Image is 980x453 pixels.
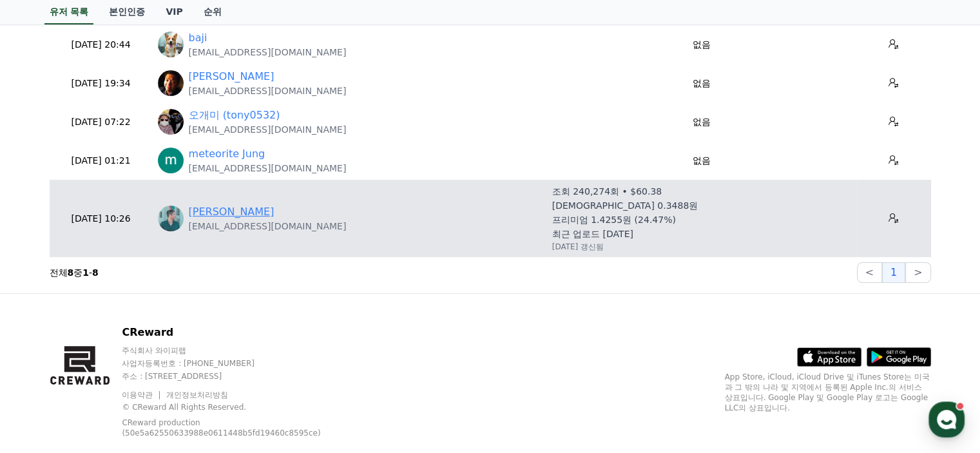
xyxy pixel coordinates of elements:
[882,262,905,283] button: 1
[158,148,184,173] img: https://lh3.googleusercontent.com/a/ACg8ocIo6qaF1RwUkoXrT94PlbmwgOjIIkqCsVGhAFVzLW33ZwB6Qw8N=s96-c
[189,30,207,46] a: baji
[55,115,148,129] p: [DATE] 07:22
[189,84,347,97] p: [EMAIL_ADDRESS][DOMAIN_NAME]
[50,266,99,279] p: 전체 중 -
[857,262,882,283] button: <
[552,199,698,212] p: [DEMOGRAPHIC_DATA] 0.3488원
[55,38,148,52] p: [DATE] 20:44
[122,371,348,381] p: 주소 : [STREET_ADDRESS]
[158,109,184,135] img: https://lh3.googleusercontent.com/a/ACg8ocIeExUytLPm-LEjzLiifZ3xa-7KHWhrfEaD8ex4rT8LQxZFLXXY=s96-c
[122,402,348,412] p: © CReward All Rights Reserved.
[158,70,184,96] img: https://lh3.googleusercontent.com/a/ACg8ocJNtUrJAHSr34iCMYeFgsVnXpaDNqVrD3_8fNzRCOiSXKzvHBa9=s96-c
[158,32,184,57] img: https://lh3.googleusercontent.com/a/ACg8ocJxN7HAA6CdzKVk9nI44G6mMwI4nG8aCYAPFSNcqVwoDuhRHjc=s96-c
[55,154,148,168] p: [DATE] 01:21
[189,146,265,162] a: meteorite Jung
[85,346,166,378] a: Messages
[191,365,222,376] span: Settings
[33,365,55,376] span: Home
[189,204,274,220] a: [PERSON_NAME]
[122,325,348,340] p: CReward
[189,162,347,175] p: [EMAIL_ADDRESS][DOMAIN_NAME]
[552,242,604,252] p: [DATE] 갱신됨
[166,346,247,378] a: Settings
[189,108,280,123] a: 오개미 (tony0532)
[68,267,74,278] strong: 8
[725,372,931,413] p: App Store, iCloud, iCloud Drive 및 iTunes Store는 미국과 그 밖의 나라 및 지역에서 등록된 Apple Inc.의 서비스 상표입니다. Goo...
[92,267,99,278] strong: 8
[189,69,274,84] a: [PERSON_NAME]
[552,77,852,90] p: 없음
[55,212,148,226] p: [DATE] 10:26
[4,346,85,378] a: Home
[905,262,930,283] button: >
[552,227,633,240] p: 최근 업로드 [DATE]
[107,366,145,376] span: Messages
[552,38,852,52] p: 없음
[189,123,347,136] p: [EMAIL_ADDRESS][DOMAIN_NAME]
[122,358,348,369] p: 사업자등록번호 : [PHONE_NUMBER]
[122,390,162,400] a: 이용약관
[189,46,347,59] p: [EMAIL_ADDRESS][DOMAIN_NAME]
[552,185,662,198] p: 조회 240,274회 • $60.38
[122,418,328,438] p: CReward production (50e5a62550633988e0611448b5fd19460c8595ce)
[552,213,676,226] p: 프리미엄 1.4255원 (24.47%)
[158,206,184,231] img: https://lh3.googleusercontent.com/a/ACg8ocLvMi4oIqoBad7wrHa9QHXPHNHYYkW9v5RsHZT2r3h1-0ZX5uk=s96-c
[189,220,347,233] p: [EMAIL_ADDRESS][DOMAIN_NAME]
[552,115,852,129] p: 없음
[122,345,348,356] p: 주식회사 와이피랩
[166,390,228,400] a: 개인정보처리방침
[55,77,148,90] p: [DATE] 19:34
[552,154,852,168] p: 없음
[82,267,89,278] strong: 1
